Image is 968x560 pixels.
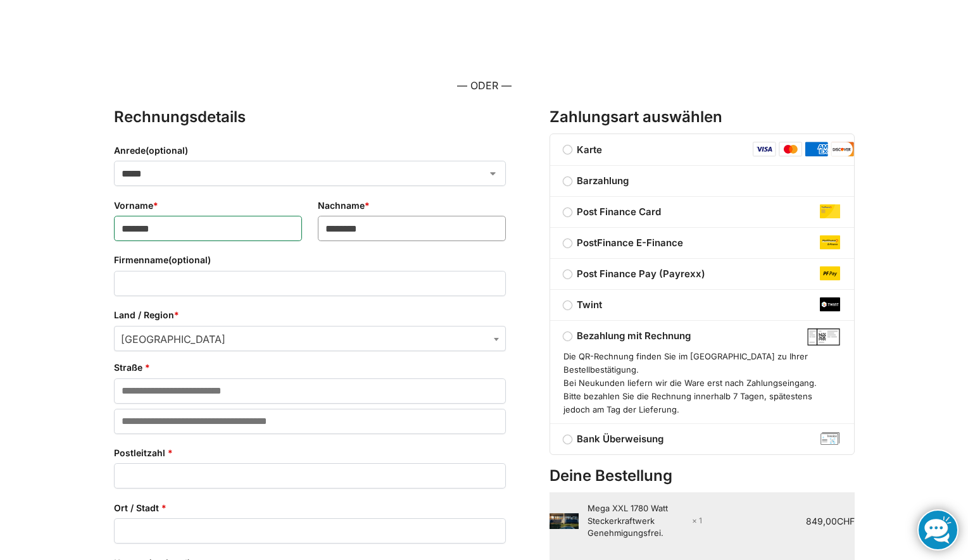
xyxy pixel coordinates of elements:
[114,446,506,460] label: Postleitzahl
[550,465,855,487] h3: Deine Bestellung
[550,204,854,220] label: Post Finance Card
[692,515,702,526] strong: × 1
[806,516,855,526] bdi: 849,00
[588,502,702,540] div: Mega XXL 1780 Watt Steckerkraftwerk Genehmigungsfrei.
[114,78,855,94] p: — ODER —
[820,432,840,445] img: bank-transfer
[114,501,506,515] label: Ort / Stadt
[831,142,854,157] img: discover
[753,142,776,157] img: visa
[114,106,506,128] h3: Rechnungsdetails
[550,106,855,128] h3: Zahlungsart auswählen
[114,20,855,106] form: Kasse
[114,253,506,267] label: Firmenname
[114,144,506,158] label: Anrede
[550,432,854,447] label: Bank Überweisung
[146,145,188,156] span: (optional)
[550,235,854,251] label: PostFinance E-Finance
[168,254,211,265] span: (optional)
[550,173,854,189] label: Barzahlung
[115,327,505,352] span: Schweiz
[563,344,841,416] p: Die QR-Rechnung finden Sie im [GEOGRAPHIC_DATA] zu Ihrer Bestellbestätigung. Bei Neukunden liefer...
[807,328,841,345] img: Bezahlung mit Rechnung
[820,235,840,249] img: post-finance-e-finance
[114,326,506,351] span: Land / Region
[550,266,854,282] label: Post Finance Pay (Payrexx)
[550,513,579,529] img: 2 Balkonkraftwerke
[820,266,840,280] img: post-finance-pay
[114,308,506,322] label: Land / Region
[550,144,616,156] label: Karte
[318,199,506,213] label: Nachname
[114,361,506,375] label: Straße
[820,204,840,218] img: post-finance-card
[820,297,840,311] img: twint
[550,328,854,344] label: Bezahlung mit Rechnung
[837,516,855,526] span: CHF
[114,199,302,213] label: Vorname
[111,30,857,65] iframe: Sicherer Rahmen für schnelle Bezahlvorgänge
[779,142,802,157] img: mastercard
[805,142,828,157] img: amex
[550,297,854,313] label: Twint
